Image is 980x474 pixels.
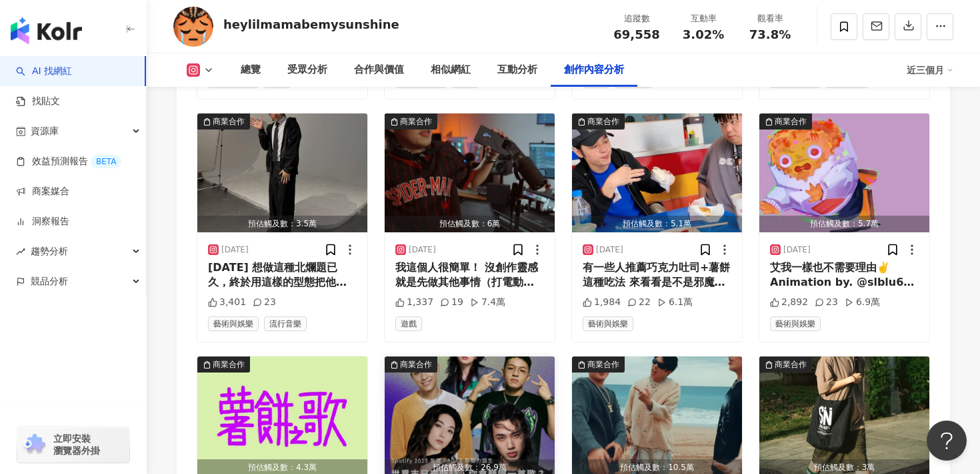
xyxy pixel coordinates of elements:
[31,116,59,146] span: 資源庫
[440,296,463,309] div: 19
[759,113,929,232] button: 商業合作預估觸及數：5.7萬
[395,260,544,290] div: 我這個人很簡單！ 沒創作靈感就是先做其他事情（打電動裝死） 因此 ROG Phone 9 Pro 成為了我逃避工作的新理由，還記得以前那個畫質跟流暢度不足的童年嗎？現在的我94要效能全開！ 精品...
[770,260,919,290] div: 艾我一樣也不需要理由✌️ Animation by. @slblu66 Caption by. @haterwillsayitsphotoshop #薯餅之歌 #thehashbrownsong
[583,260,731,290] div: 有一些人推薦巧克力吐司+薯餅這種吃法 來看看是不是邪魔歪道😨 👕附上衣服來源 @jiggly._official 🎥by.老夏 🎶：Not The [PERSON_NAME]-Over N Ov...
[587,358,619,371] div: 商業合作
[400,115,432,128] div: 商業合作
[596,244,623,256] div: [DATE]
[31,266,68,296] span: 競品分析
[587,115,619,128] div: 商業合作
[759,113,929,232] img: post-image
[572,216,742,232] div: 預估觸及數：5.1萬
[395,296,433,309] div: 1,337
[223,16,399,33] div: heylilmamabemysunshine
[31,236,68,266] span: 趨勢分析
[775,358,807,371] div: 商業合作
[385,216,555,232] div: 預估觸及數：6萬
[264,316,307,331] span: 流行音樂
[16,155,121,168] a: 效益預測報告BETA
[16,95,60,108] a: 找貼文
[759,216,929,232] div: 預估觸及數：5.7萬
[583,316,633,331] span: 藝術與娛樂
[770,316,821,331] span: 藝術與娛樂
[678,12,729,25] div: 互動率
[497,62,537,78] div: 互動分析
[221,244,249,256] div: [DATE]
[613,27,659,41] span: 69,558
[16,215,69,228] a: 洞察報告
[11,17,82,44] img: logo
[208,260,357,290] div: [DATE] 想做這種北爛題已久，終於用這樣的型態把他變出來～ 希望大家喜歡😬 拍這首歌的前一天完全沒空，才拜託我媽去NET買領帶😂 求推薦厲害的白襯衫品牌(￣∇￣) 謝謝 @outsider_...
[583,296,621,309] div: 1,984
[745,12,795,25] div: 觀看率
[431,62,471,78] div: 相似網紅
[241,62,261,78] div: 總覽
[287,62,327,78] div: 受眾分析
[409,244,436,256] div: [DATE]
[400,358,432,371] div: 商業合作
[385,113,555,232] button: 商業合作預估觸及數：6萬
[927,421,967,461] iframe: Help Scout Beacon - Open
[53,433,100,457] span: 立即安裝 瀏覽器外掛
[783,244,811,256] div: [DATE]
[770,296,808,309] div: 2,892
[213,358,245,371] div: 商業合作
[208,296,246,309] div: 3,401
[197,113,367,232] button: 商業合作預估觸及數：3.5萬
[683,28,724,41] span: 3.02%
[173,7,213,47] img: KOL Avatar
[470,296,505,309] div: 7.4萬
[611,12,662,25] div: 追蹤數
[815,296,838,309] div: 23
[21,434,47,455] img: chrome extension
[775,115,807,128] div: 商業合作
[572,113,742,232] img: post-image
[395,316,422,331] span: 遊戲
[907,59,953,81] div: 近三個月
[749,28,791,41] span: 73.8%
[354,62,404,78] div: 合作與價值
[572,113,742,232] button: 商業合作預估觸及數：5.1萬
[16,65,72,78] a: searchAI 找網紅
[208,316,259,331] span: 藝術與娛樂
[657,296,693,309] div: 6.1萬
[197,216,367,232] div: 預估觸及數：3.5萬
[17,427,129,463] a: chrome extension立即安裝 瀏覽器外掛
[16,247,25,256] span: rise
[253,296,276,309] div: 23
[213,115,245,128] div: 商業合作
[564,62,624,78] div: 創作內容分析
[627,296,651,309] div: 22
[385,113,555,232] img: post-image
[845,296,880,309] div: 6.9萬
[197,113,367,232] img: post-image
[16,185,69,198] a: 商案媒合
